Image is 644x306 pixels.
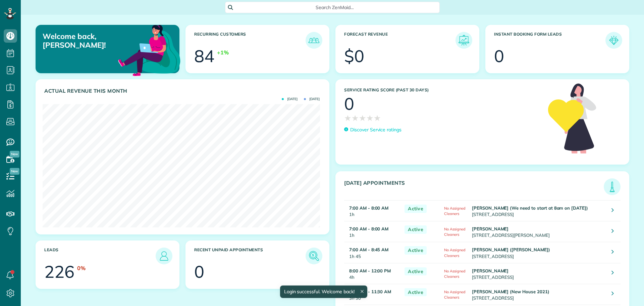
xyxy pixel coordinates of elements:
[472,226,509,231] strong: [PERSON_NAME]
[117,17,182,82] img: dashboard_welcome-42a62b7d889689a78055ac9021e634bf52bae3f8056760290aed330b23ab8690.png
[349,205,388,211] strong: 7:00 AM - 8:00 AM
[349,247,388,252] strong: 7:00 AM - 8:45 AM
[374,112,381,124] span: ★
[444,248,466,258] span: No Assigned Cleaners
[472,205,588,211] strong: [PERSON_NAME] (We need to start at 8am on [DATE])
[194,248,306,264] h3: Recent unpaid appointments
[194,263,204,280] div: 0
[470,263,606,284] td: [STREET_ADDRESS]
[282,97,298,101] span: [DATE]
[344,263,401,284] td: 4h
[344,126,401,133] a: Discover Service ratings
[344,112,352,124] span: ★
[470,242,606,263] td: [STREET_ADDRESS]
[10,168,19,175] span: New
[344,221,401,242] td: 1h
[472,289,549,294] strong: [PERSON_NAME] (New House 2021)
[444,227,466,237] span: No Assigned Cleaners
[157,249,171,263] img: icon_leads-1bed01f49abd5b7fead27621c3d59655bb73ed531f8eeb49469d10e621d6b896.png
[444,290,466,300] span: No Assigned Cleaners
[444,206,466,216] span: No Assigned Cleaners
[307,249,321,263] img: icon_unpaid_appointments-47b8ce3997adf2238b356f14209ab4cced10bd1f174958f3ca8f1d0dd7fffeee.png
[217,49,229,56] div: +1%
[405,246,427,255] span: Active
[359,112,366,124] span: ★
[605,180,619,193] img: icon_todays_appointments-901f7ab196bb0bea1936b74009e4eb5ffbc2d2711fa7634e0d609ed5ef32b18b.png
[352,112,359,124] span: ★
[44,263,74,280] div: 226
[344,242,401,263] td: 1h 45
[470,284,606,305] td: [STREET_ADDRESS]
[494,32,605,49] h3: Instant Booking Form Leads
[472,268,509,273] strong: [PERSON_NAME]
[194,32,306,49] h3: Recurring Customers
[344,48,364,64] div: $0
[344,180,604,195] h3: [DATE] Appointments
[470,201,606,221] td: [STREET_ADDRESS]
[344,284,401,305] td: 3h 30
[280,286,367,298] div: Login successful. Welcome back!
[350,126,401,133] p: Discover Service ratings
[304,97,320,101] span: [DATE]
[405,267,427,276] span: Active
[472,247,550,252] strong: [PERSON_NAME] ([PERSON_NAME])
[366,112,374,124] span: ★
[457,34,471,47] img: icon_forecast_revenue-8c13a41c7ed35a8dcfafea3cbb826a0462acb37728057bba2d056411b612bbbe.png
[344,88,541,92] h3: Service Rating score (past 30 days)
[349,226,388,231] strong: 7:00 AM - 8:00 AM
[344,95,354,112] div: 0
[349,268,391,273] strong: 8:00 AM - 12:00 PM
[494,48,504,64] div: 0
[44,248,156,264] h3: Leads
[10,151,19,158] span: New
[194,48,214,64] div: 84
[349,289,391,294] strong: 8:00 AM - 11:30 AM
[444,269,466,279] span: No Assigned Cleaners
[43,32,133,50] p: Welcome back, [PERSON_NAME]!
[470,221,606,242] td: [STREET_ADDRESS][PERSON_NAME]
[405,225,427,234] span: Active
[405,205,427,213] span: Active
[307,34,321,47] img: icon_recurring_customers-cf858462ba22bcd05b5a5880d41d6543d210077de5bb9ebc9590e49fd87d84ed.png
[405,288,427,297] span: Active
[44,88,322,94] h3: Actual Revenue this month
[607,34,621,47] img: icon_form_leads-04211a6a04a5b2264e4ee56bc0799ec3eb69b7e499cbb523a139df1d13a81ae0.png
[77,264,86,272] div: 0%
[344,32,455,49] h3: Forecast Revenue
[344,201,401,221] td: 1h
